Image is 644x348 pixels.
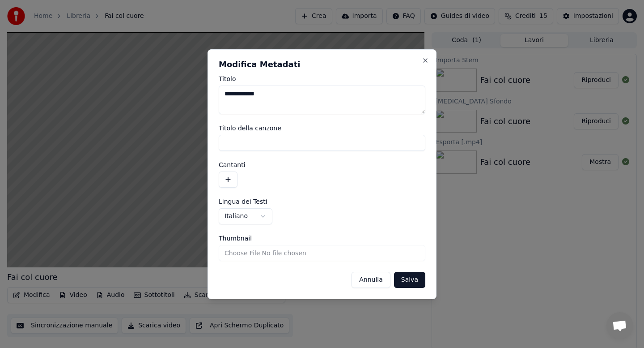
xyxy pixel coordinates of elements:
[352,272,390,288] button: Annulla
[219,162,425,168] label: Cantanti
[219,125,425,131] label: Titolo della canzone
[219,76,425,82] label: Titolo
[219,235,252,241] span: Thumbnail
[394,272,425,288] button: Salva
[219,60,425,69] h2: Modifica Metadati
[219,198,267,205] span: Lingua dei Testi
